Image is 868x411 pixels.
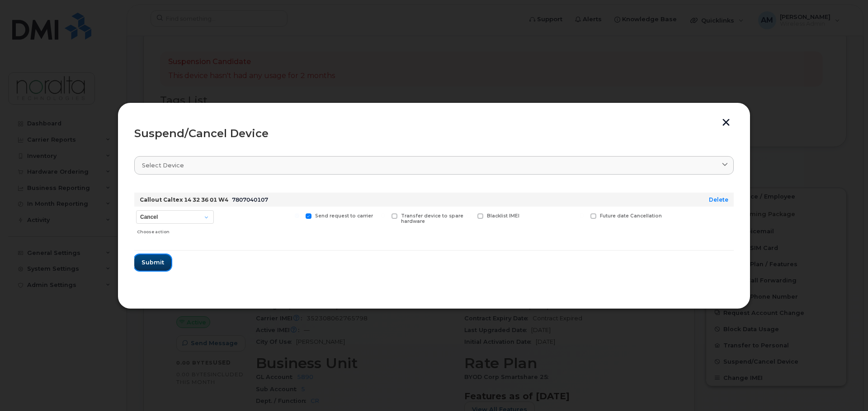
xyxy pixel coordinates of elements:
[401,213,463,225] span: Transfer device to spare hardware
[580,213,584,218] input: Future date Cancellation
[134,156,734,175] a: Select device
[381,213,385,218] input: Transfer device to spare hardware
[487,213,519,219] span: Blacklist IMEI
[140,196,228,203] strong: Callout Caltex 14 32 36 01 W4
[600,213,662,219] span: Future date Cancellation
[137,225,214,236] div: Choose action
[829,372,861,404] iframe: Messenger Launcher
[142,161,184,170] span: Select device
[709,196,728,203] a: Delete
[232,196,268,203] span: 7807040107
[315,213,373,219] span: Send request to carrier
[134,254,171,271] button: Submit
[142,258,164,267] span: Submit
[295,213,299,218] input: Send request to carrier
[467,213,471,218] input: Blacklist IMEI
[134,128,734,139] div: Suspend/Cancel Device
